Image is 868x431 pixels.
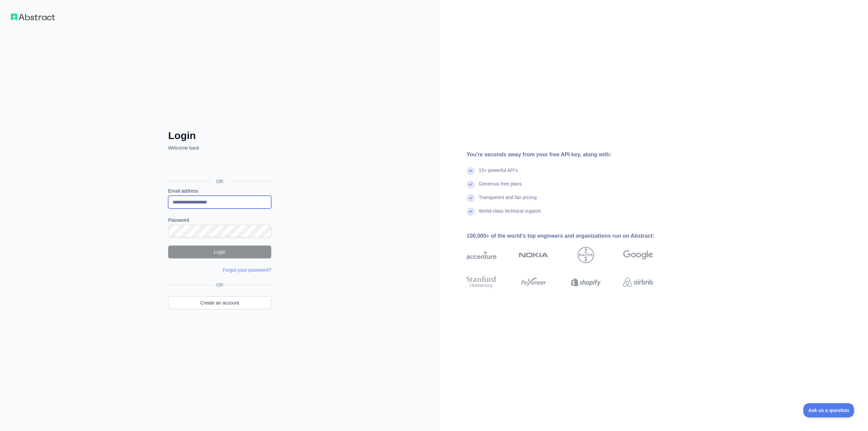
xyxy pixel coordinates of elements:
img: check mark [467,208,475,216]
div: Generous free plans [479,180,522,194]
label: Email address [168,188,271,194]
a: Forgot your password? [223,267,271,273]
img: stanford university [467,275,496,290]
p: Welcome back [168,144,271,151]
img: check mark [467,194,475,202]
div: 15+ powerful API's [479,167,518,180]
span: OR [214,281,226,288]
div: Transparent and fair pricing [479,194,537,208]
div: You're seconds away from your free API key, along with: [467,151,675,159]
img: payoneer [519,275,549,290]
span: OR [211,178,229,185]
img: google [623,247,653,263]
label: Password [168,217,271,223]
div: 100,000+ of the world's top engineers and organizations run on Abstract: [467,232,675,240]
button: Login [168,246,271,258]
img: check mark [467,167,475,175]
h2: Login [168,130,271,142]
iframe: Sign in with Google Button [165,159,273,174]
div: World-class technical support [479,208,541,221]
img: accenture [467,247,496,263]
img: airbnb [623,275,653,290]
img: check mark [467,180,475,189]
iframe: Toggle Customer Support [803,403,854,417]
a: Create an account [168,296,271,309]
img: bayer [578,247,594,263]
img: Workflow [11,14,55,20]
img: shopify [571,275,601,290]
img: nokia [519,247,549,263]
